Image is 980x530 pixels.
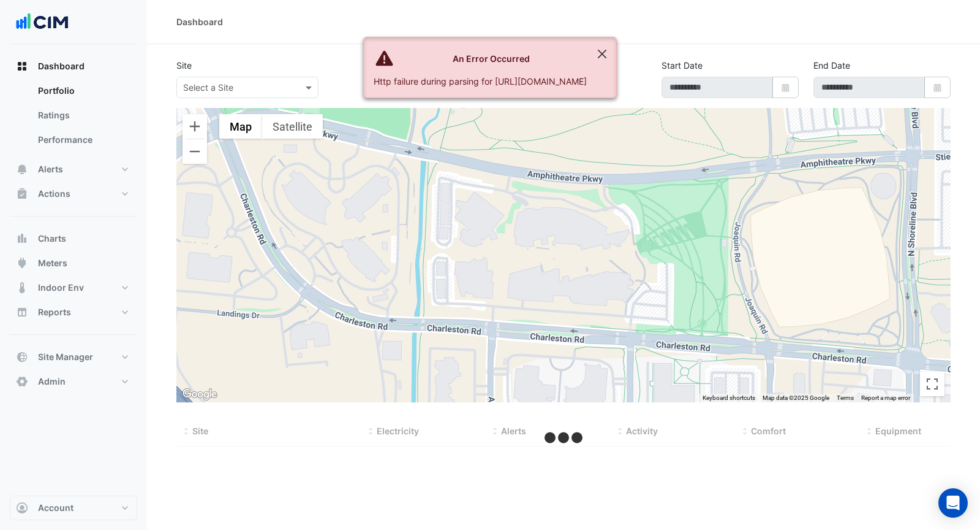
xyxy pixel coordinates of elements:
span: Admin [38,375,66,388]
strong: An Error Occurred [453,53,530,64]
app-icon: Dashboard [16,60,28,72]
span: Comfort [751,426,786,436]
a: Ratings [28,103,137,128]
button: Keyboard shortcuts [703,394,755,402]
button: Close [588,37,616,71]
span: Reports [38,306,71,318]
button: Account [10,496,137,520]
button: Admin [10,369,137,394]
span: Equipment [875,426,921,436]
img: Google [179,386,220,402]
label: Site [176,59,192,72]
span: Alerts [501,426,526,436]
button: Show satellite imagery [262,114,323,139]
button: Toggle fullscreen view [920,372,944,396]
div: Dashboard [10,79,137,157]
span: Actions [38,188,70,200]
div: Dashboard [176,15,223,28]
span: Map data ©2025 Google [763,394,829,401]
button: Zoom in [183,114,207,139]
img: Company Logo [15,10,70,34]
button: Actions [10,182,137,206]
a: Performance [28,128,137,152]
span: Dashboard [38,60,85,72]
app-icon: Charts [16,232,28,245]
button: Dashboard [10,54,137,79]
button: Alerts [10,157,137,182]
app-icon: Site Manager [16,351,28,363]
app-icon: Alerts [16,163,28,175]
span: Site Manager [38,351,93,363]
span: Activity [626,426,658,436]
div: Open Intercom Messenger [938,488,968,518]
button: Zoom out [183,139,207,164]
span: Meters [38,257,67,269]
button: Show street map [219,114,262,139]
span: Site [192,426,208,436]
button: Meters [10,251,137,275]
label: Start Date [661,59,703,72]
span: Charts [38,232,66,245]
a: Terms [837,394,854,401]
span: Alerts [38,163,63,175]
app-icon: Admin [16,375,28,388]
label: End Date [813,59,850,72]
span: Electricity [377,426,419,436]
app-icon: Actions [16,188,28,200]
a: Report a map error [861,394,910,401]
button: Charts [10,226,137,251]
span: Account [38,502,73,514]
a: Portfolio [28,79,137,103]
button: Indoor Env [10,275,137,300]
app-icon: Indoor Env [16,282,28,294]
button: Reports [10,300,137,325]
span: Indoor Env [38,282,84,294]
app-icon: Reports [16,306,28,318]
a: Open this area in Google Maps (opens a new window) [179,386,220,402]
button: Site Manager [10,345,137,369]
div: Http failure during parsing for [URL][DOMAIN_NAME] [374,75,587,88]
app-icon: Meters [16,257,28,269]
